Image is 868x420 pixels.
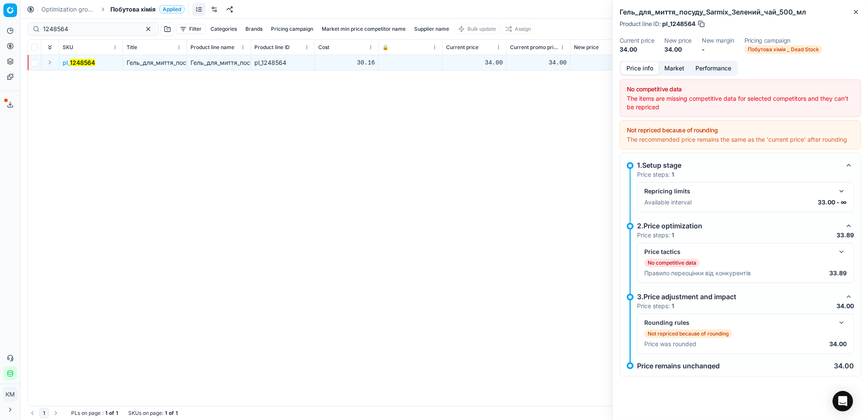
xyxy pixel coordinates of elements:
button: Supplier name [411,24,453,34]
strong: of [109,410,114,417]
div: 34.00 [510,58,567,67]
span: Applied [159,5,185,14]
button: Go to next page [51,408,61,418]
span: Current price [446,44,479,51]
span: pl_1248564 [662,20,695,28]
button: Market min price competitor name [318,24,409,34]
span: New price [574,44,599,51]
span: Current promo price [510,44,558,51]
strong: 1 [672,231,674,239]
nav: breadcrumb [41,5,185,14]
p: Правило переоцінки від конкурентів [644,269,751,277]
div: pl_1248564 [254,58,311,67]
p: Price remains unchanged [637,362,720,369]
p: 34.00 [834,362,854,369]
div: The recommended price remains the same as the 'current price' after rounding [627,135,854,144]
dd: 34.00 [664,45,692,54]
button: Expand [45,57,55,67]
div: 34.00 [574,58,631,67]
strong: 1 [165,410,167,417]
span: PLs on page [71,410,101,417]
dt: New margin [702,38,734,44]
p: 34.00 [836,302,854,310]
p: No competitive data [648,260,696,266]
nav: pagination [27,408,61,418]
span: pl_ [63,58,95,67]
strong: 1 [105,410,107,417]
div: Гель_для_миття_посуду_Sarmix_Зелений_чай_500_мл [190,58,247,67]
button: Go to previous page [27,408,37,418]
strong: 1 [116,410,118,417]
dt: Pricing campaign [744,38,822,44]
button: Performance [690,62,737,75]
dd: 34.00 [620,45,654,54]
p: Price was rounded [644,340,696,348]
button: КM [3,388,17,401]
button: Expand all [45,42,55,52]
div: The items are missing competitive data for selected competitors and they can't be repriced [627,94,854,111]
div: 3.Price adjustment and impact [637,292,840,302]
span: Побутова хімія _ Dead Stock [744,45,822,54]
h2: Гель_для_миття_посуду_Sarmix_Зелений_чай_500_мл [620,7,861,17]
span: Гель_для_миття_посуду_Sarmix_Зелений_чай_500_мл [127,59,281,66]
span: Побутова хімія [110,5,156,14]
button: Price info [621,62,659,75]
p: 33.89 [829,269,847,277]
button: 1 [39,408,49,418]
span: КM [4,388,17,401]
div: : [71,410,118,417]
div: 2.Price optimization [637,221,840,231]
div: 1.Setup stage [637,160,840,170]
dt: New price [664,38,692,44]
span: Побутова хіміяApplied [110,5,185,14]
p: 33.89 [836,231,854,239]
div: Rounding rules [644,318,833,327]
button: Market [659,62,690,75]
button: Brands [242,24,266,34]
a: Optimization groups [41,5,96,14]
p: Price steps: [637,231,674,239]
dd: - [702,45,734,54]
strong: of [169,410,174,417]
button: Assign [502,24,535,34]
p: 34.00 [829,340,847,348]
p: Not repriced because of rounding [648,330,729,337]
button: Bulk update [454,24,500,34]
button: Pricing campaign [268,24,317,34]
span: Product line name [190,44,234,51]
p: Available interval [644,198,692,207]
button: Categories [207,24,240,34]
button: Filter [176,24,205,34]
div: Repricing limits [644,187,833,195]
div: Price tactics [644,248,833,256]
strong: 1 [672,302,674,309]
div: 30.16 [318,58,375,67]
span: SKU [63,44,73,51]
span: Product line ID [254,44,290,51]
span: Title [127,44,137,51]
span: 🔒 [382,44,389,51]
span: Cost [318,44,329,51]
p: 33.00 - ∞ [818,198,847,207]
span: Product line ID : [620,21,660,27]
div: No competitive data [627,85,854,93]
input: Search by SKU or title [43,25,136,33]
div: 34.00 [446,58,503,67]
dt: Current price [620,38,654,44]
mark: 1248564 [70,59,95,66]
strong: 1 [176,410,178,417]
button: pl_1248564 [63,58,95,67]
div: Not repriced because of rounding [627,126,854,134]
p: Price steps: [637,170,674,179]
div: Open Intercom Messenger [833,391,853,411]
strong: 1 [672,171,674,178]
p: Price steps: [637,302,674,310]
span: SKUs on page : [128,410,163,417]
